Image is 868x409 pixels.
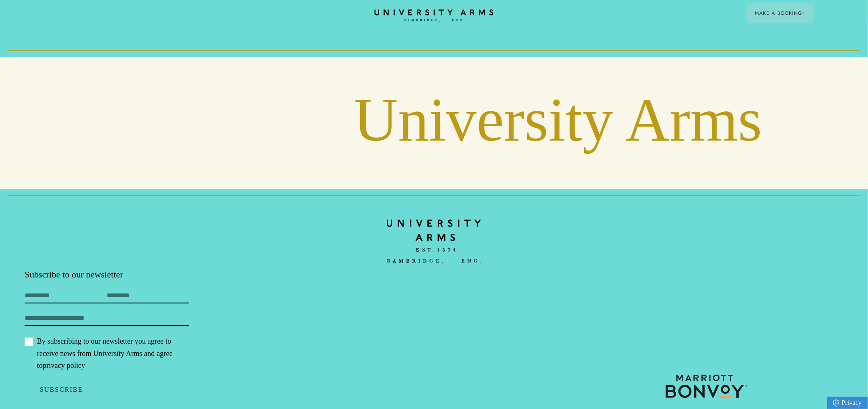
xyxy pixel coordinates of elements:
span: privacy policy [43,361,85,370]
label: By subscribing to our newsletter you agree to receive news from University Arms and agree to [25,335,189,371]
input: By subscribing to our newsletter you agree to receive news from University Arms and agree topriva... [25,337,33,346]
img: 0b373a9250846ddb45707c9c41e4bd95.svg [666,374,748,398]
img: bc90c398f2f6aa16c3ede0e16ee64a97.svg [387,214,481,269]
img: Privacy [833,400,840,407]
button: Make a BookingArrow icon [747,3,813,23]
p: Subscribe to our newsletter [25,268,297,281]
a: Home [375,9,493,22]
span: Make a Booking [755,9,805,17]
img: Arrow icon [802,12,805,15]
a: Home [387,214,481,268]
a: Privacy [827,397,868,409]
button: Subscribe [25,381,98,398]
